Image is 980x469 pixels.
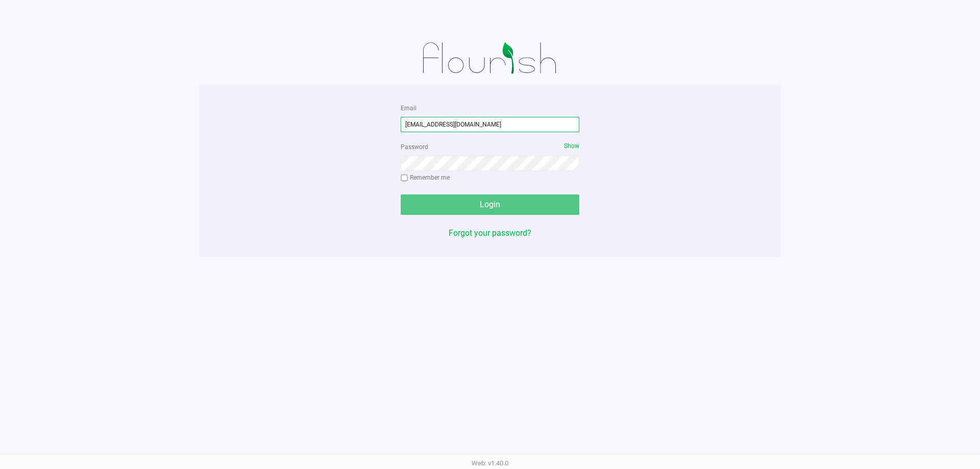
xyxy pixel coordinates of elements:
label: Password [401,142,428,152]
label: Email [401,104,416,113]
span: Show [564,142,579,150]
button: Forgot your password? [449,227,531,239]
label: Remember me [401,173,450,182]
input: Remember me [401,175,408,182]
span: Web: v1.40.0 [472,459,508,467]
